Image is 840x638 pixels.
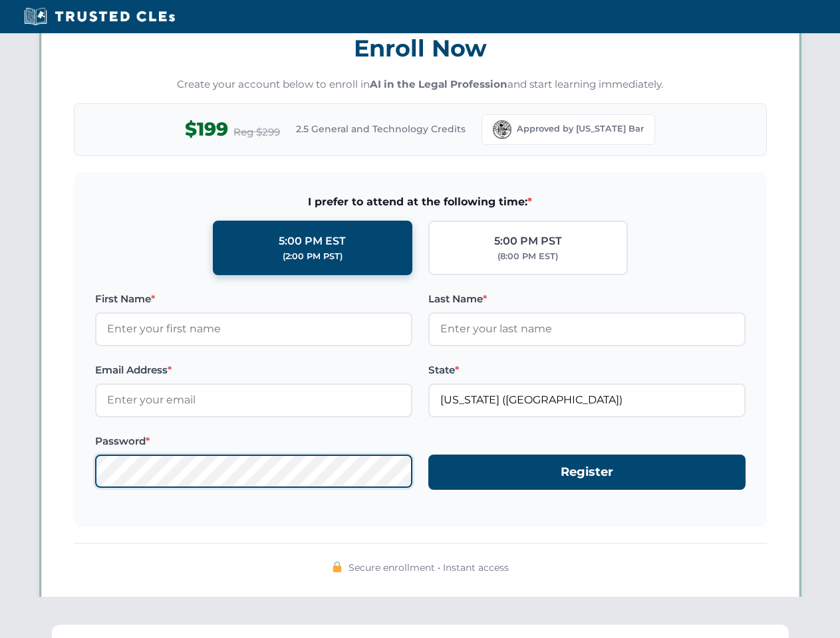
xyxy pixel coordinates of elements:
[20,7,179,27] img: Trusted CLEs
[95,312,412,346] input: Enter your first name
[74,77,767,92] p: Create your account below to enroll in and start learning immediately.
[517,122,644,136] span: Approved by [US_STATE] Bar
[283,250,343,263] div: (2:00 PM PST)
[428,312,746,346] input: Enter your last name
[349,560,509,575] span: Secure enrollment • Instant access
[494,233,562,250] div: 5:00 PM PST
[370,78,507,90] strong: AI in the Legal Profession
[428,455,746,490] button: Register
[95,362,412,378] label: Email Address
[296,122,466,136] span: 2.5 General and Technology Credits
[74,27,767,69] h3: Enroll Now
[95,291,412,307] label: First Name
[279,233,346,250] div: 5:00 PM EST
[332,562,343,572] img: 🔒
[428,383,746,417] input: Florida (FL)
[428,291,746,307] label: Last Name
[493,120,511,139] img: Florida Bar
[428,362,746,378] label: State
[233,124,280,140] span: Reg $299
[95,383,412,417] input: Enter your email
[95,433,412,449] label: Password
[185,114,228,144] span: $199
[497,250,558,263] div: (8:00 PM EST)
[95,193,746,211] span: I prefer to attend at the following time:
